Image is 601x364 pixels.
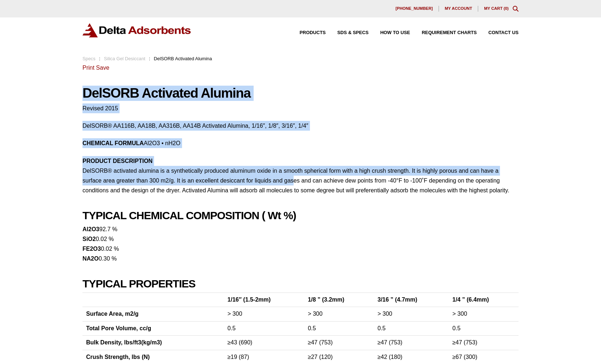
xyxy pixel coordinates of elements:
[99,56,101,61] span: :
[445,7,472,11] span: My account
[82,156,519,196] p: DelSORB® activated alumina is a synthetically produced aluminum oxide in a smooth spherical form ...
[374,321,449,335] td: 0.5
[86,325,151,331] strong: Total Pore Volume, cc/g
[380,30,410,35] span: How to Use
[449,307,519,321] td: > 300
[82,121,519,131] p: DelSORB® AA116B, AA18B, AA316B, AA14B Activated Alumina, 1/16″, 1/8″, 3/16″, 1/4″
[82,255,98,262] strong: NA2O
[227,296,271,303] strong: 1/16″ (1.5-2mm)
[449,321,519,335] td: 0.5
[224,307,304,321] td: > 300
[439,6,478,12] a: My account
[337,30,368,35] span: SDS & SPECS
[224,321,304,335] td: 0.5
[368,30,410,35] a: How to Use
[82,209,519,222] h2: TYPICAL CHEMICAL COMPOSITION ( Wt %)
[86,339,162,345] strong: Bulk Density, lbs/ft3(kg/m3)
[505,6,507,11] span: 0
[390,6,439,12] a: [PHONE_NUMBER]
[96,65,109,71] a: Save
[82,224,519,264] p: 92.7 % 0.02 % 0.02 % 0.30 %
[422,30,477,35] span: Requirement Charts
[300,30,326,35] span: Products
[224,336,304,350] td: ≥43 (690)
[86,354,150,360] strong: Crush Strength, lbs (N)
[304,336,374,350] td: ≥47 (753)
[304,350,374,364] td: ≥27 (120)
[149,56,150,61] span: :
[82,23,191,37] img: Delta Adsorbents
[308,296,344,303] strong: 1/8 ” (3.2mm)
[326,30,368,35] a: SDS & SPECS
[304,321,374,335] td: 0.5
[82,65,94,71] a: Print
[82,158,153,164] strong: PRODUCT DESCRIPTION
[82,56,96,61] a: Specs
[374,350,449,364] td: ≥42 (180)
[154,56,212,61] span: DelSORB Activated Alumina
[477,30,519,35] a: Contact Us
[378,296,417,303] strong: 3/16 ” (4.7mm)
[82,86,519,101] h1: DelSORB Activated Alumina
[410,30,477,35] a: Requirement Charts
[374,336,449,350] td: ≥47 (753)
[82,277,519,290] h2: TYPICAL PROPERTIES
[488,30,519,35] span: Contact Us
[82,103,519,113] p: Revised 2015
[104,56,145,61] a: Silica Gel Desiccant
[288,30,326,35] a: Products
[82,226,99,232] strong: Al2O3
[484,6,509,11] a: My Cart (0)
[82,246,101,252] strong: FE2O3
[82,236,96,242] strong: SiO2
[452,296,489,303] strong: 1/4 ” (6.4mm)
[374,307,449,321] td: > 300
[395,7,433,11] span: [PHONE_NUMBER]
[513,6,519,12] div: Toggle Modal Content
[86,311,138,317] strong: Surface Area, m2/g
[449,350,519,364] td: ≥67 (300)
[82,138,519,148] p: Al2O3 • nH2O
[224,350,304,364] td: ≥19 (87)
[82,140,144,146] strong: CHEMICAL FORMULA
[304,307,374,321] td: > 300
[449,336,519,350] td: ≥47 (753)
